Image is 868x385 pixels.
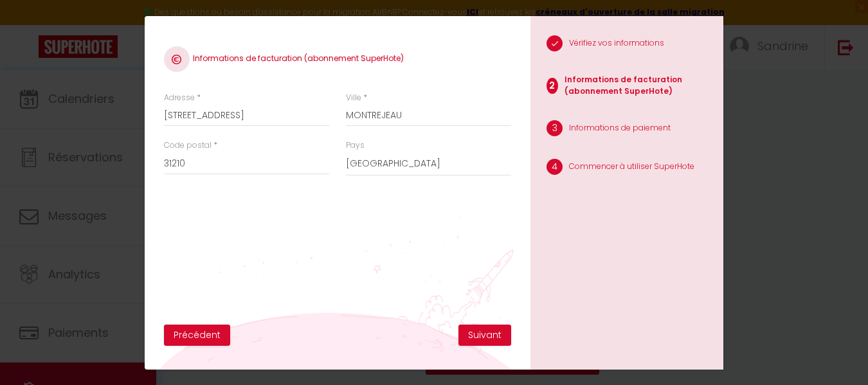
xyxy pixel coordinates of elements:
span: 4 [547,159,563,175]
li: Informations de paiement [530,114,723,146]
span: 3 [547,120,563,136]
label: Pays [346,139,365,152]
span: 2 [547,78,557,94]
button: Suivant [458,325,511,346]
label: Code postal [164,139,212,152]
li: Vérifiez vos informations [530,29,723,61]
li: Informations de facturation (abonnement SuperHote) [530,67,723,108]
label: Ville [346,92,361,104]
h4: Informations de facturation (abonnement SuperHote) [164,46,511,72]
button: Précédent [164,325,230,346]
label: Adresse [164,92,195,104]
button: Ouvrir le widget de chat LiveChat [10,5,49,44]
li: Commencer à utiliser SuperHote [530,152,723,184]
